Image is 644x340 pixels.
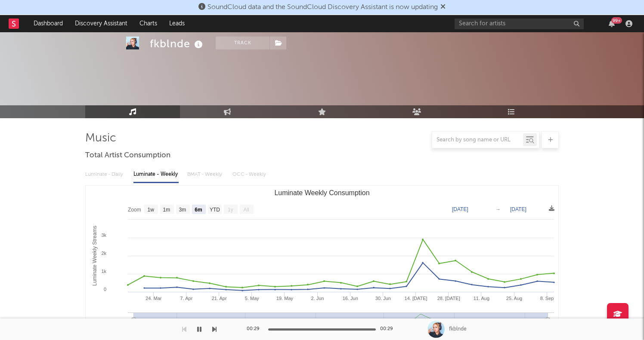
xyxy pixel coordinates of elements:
text: 25. Aug [506,296,522,301]
div: Luminate - Weekly [133,167,179,182]
text: 11. Aug [474,296,489,301]
a: Discovery Assistant [69,15,133,32]
text: 8. Sep [540,296,554,301]
text: Zoom [128,207,141,213]
text: 21. Apr [212,296,227,301]
text: 14. [DATE] [405,296,427,301]
button: Track [216,37,269,49]
text: 1m [163,207,170,213]
text: 3m [179,207,186,213]
text: 30. Jun [375,296,391,301]
text: [DATE] [510,206,526,212]
div: fkblnde [449,325,467,333]
text: 3k [101,233,106,238]
button: 99+ [609,20,615,27]
span: Total Artist Consumption [85,150,170,161]
span: Dismiss [440,4,446,11]
input: Search by song name or URL [432,137,523,144]
input: Search for artists [455,18,584,29]
text: All [243,207,249,213]
text: 2k [101,251,106,256]
text: [DATE] [452,206,468,212]
text: 19. May [276,296,294,301]
text: Luminate Weekly Streams [92,226,98,286]
text: YTD [210,207,220,213]
text: → [495,206,501,212]
text: 16. Jun [343,296,358,301]
div: 00:29 [247,324,264,334]
text: 28. [DATE] [437,296,460,301]
text: 1y [228,207,233,213]
text: 1k [101,269,106,274]
text: 24. Mar [146,296,162,301]
a: Charts [133,15,163,32]
a: Leads [163,15,191,32]
text: 5. May [245,296,260,301]
div: 99 + [611,17,622,24]
text: 1w [148,207,155,213]
text: 6m [195,207,202,213]
span: SoundCloud data and the SoundCloud Discovery Assistant is now updating [207,4,438,11]
div: 00:29 [380,324,397,334]
text: 2. Jun [311,296,324,301]
div: fkblnde [150,37,205,51]
text: 0 [104,287,106,292]
text: Luminate Weekly Consumption [274,189,369,196]
text: 7. Apr [180,296,193,301]
a: Dashboard [28,15,69,32]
